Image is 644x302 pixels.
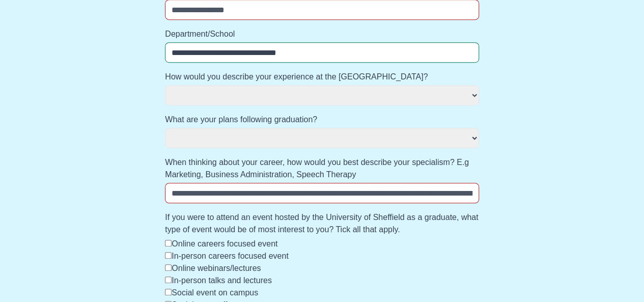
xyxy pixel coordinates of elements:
label: What are your plans following graduation? [165,114,479,126]
label: When thinking about your career, how would you best describe your specialism? E.g Marketing, Busi... [165,156,479,181]
label: In-person careers focused event [172,252,288,260]
label: Department/School [165,28,479,40]
label: Social event on campus [172,288,258,297]
label: Online webinars/lectures [172,264,261,272]
label: How would you describe your experience at the [GEOGRAPHIC_DATA]? [165,71,479,83]
label: If you were to attend an event hosted by the University of Sheffield as a graduate, what type of ... [165,211,479,236]
label: In-person talks and lectures [172,276,272,285]
label: Online careers focused event [172,239,277,248]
